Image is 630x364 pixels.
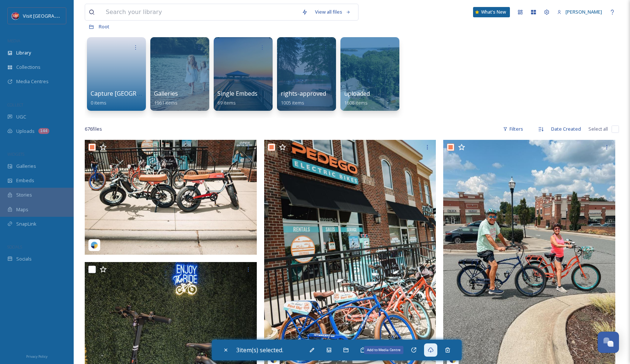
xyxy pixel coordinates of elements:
[281,90,326,106] a: rights-approved1005 items
[473,7,510,17] a: What's New
[16,255,32,262] span: Socials
[154,99,178,106] span: 1961 items
[344,90,370,106] a: uploaded1608 items
[16,220,36,227] span: SnapLink
[16,206,28,213] span: Maps
[99,22,109,31] a: Root
[16,163,36,170] span: Galleries
[102,4,298,20] input: Search your library
[217,99,236,106] span: 69 items
[91,90,221,106] a: Capture [GEOGRAPHIC_DATA][PERSON_NAME]0 items
[281,89,326,98] span: rights-approved
[26,351,48,360] a: Privacy Policy
[588,126,608,132] span: Select all
[26,354,48,359] span: Privacy Policy
[16,64,41,71] span: Collections
[7,151,24,157] span: WIDGETS
[85,140,257,255] img: pedegolkn-5716672.jpg
[85,126,102,132] span: 676 file s
[547,122,585,136] div: Date Created
[364,346,403,354] div: Add to Media Centre
[16,177,34,184] span: Embeds
[281,99,304,106] span: 1005 items
[91,241,98,249] img: snapsea-logo.png
[16,191,32,198] span: Stories
[217,89,258,98] span: Single Embeds
[12,12,19,20] img: Logo%20Image.png
[16,128,35,135] span: Uploads
[154,90,178,106] a: Galleries1961 items
[91,99,106,106] span: 0 items
[236,346,283,354] span: 3 item(s) selected.
[16,113,26,120] span: UGC
[598,332,619,353] button: Open Chat
[311,5,354,19] a: View all files
[344,99,368,106] span: 1608 items
[7,38,20,43] span: MEDIA
[16,49,31,56] span: Library
[553,5,606,19] a: [PERSON_NAME]
[154,89,178,98] span: Galleries
[566,8,602,15] span: [PERSON_NAME]
[23,12,116,19] span: Visit [GEOGRAPHIC_DATA][PERSON_NAME]
[99,23,109,30] span: Root
[344,89,370,98] span: uploaded
[16,78,49,85] span: Media Centres
[217,90,258,106] a: Single Embeds69 items
[7,102,23,107] span: COLLECT
[91,89,221,98] span: Capture [GEOGRAPHIC_DATA][PERSON_NAME]
[499,122,527,136] div: Filters
[7,244,22,250] span: SOCIALS
[38,128,49,134] div: 144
